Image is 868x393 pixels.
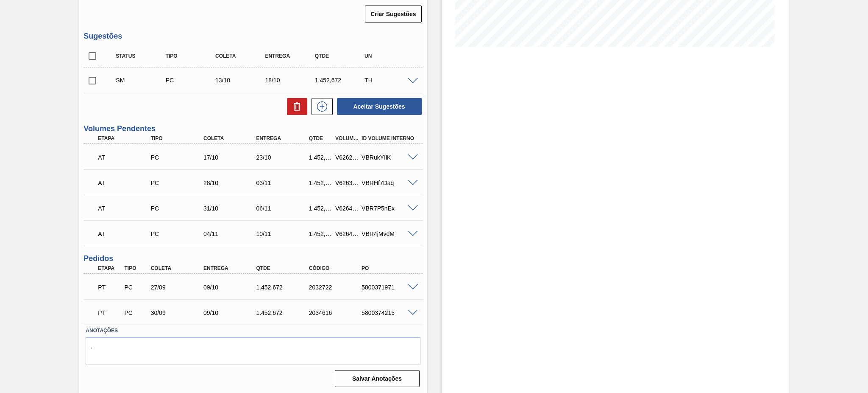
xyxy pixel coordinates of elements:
div: 28/10/2025 [201,180,261,186]
div: Coleta [213,53,269,59]
button: Aceitar Sugestões [337,98,422,115]
div: Qtde [254,265,313,271]
div: Pedido de Compra [122,309,150,316]
h3: Pedidos [83,254,422,263]
div: Pedido de Compra [164,77,220,84]
div: Pedido de Compra [149,205,208,212]
div: Pedido de Compra [122,284,150,291]
div: Excluir Sugestões [283,98,307,115]
div: Qtde [313,53,369,59]
button: Salvar Anotações [335,370,420,387]
p: PT [98,284,121,291]
div: 2034616 [307,309,366,316]
p: AT [98,180,153,186]
div: 23/10/2025 [254,154,313,161]
div: 06/11/2025 [254,205,313,212]
h3: Sugestões [83,32,422,41]
div: Código [307,265,366,271]
div: 5800374215 [359,309,419,316]
div: 1.452,672 [254,284,313,291]
div: 13/10/2025 [213,77,269,84]
div: VBRHf7Daq [359,180,419,186]
div: Volume Portal [333,135,361,141]
div: Etapa [96,135,155,141]
p: PT [98,309,121,316]
div: Etapa [96,265,123,271]
div: Criar Sugestões [366,5,422,23]
div: 18/10/2025 [263,77,319,84]
div: 09/10/2025 [201,284,261,291]
div: VBRukYIlK [359,154,419,161]
div: Aguardando Informações de Transporte [96,148,155,167]
div: Pedido de Compra [149,230,208,237]
div: Sugestão Manual [114,77,170,84]
div: 04/11/2025 [201,230,261,237]
div: VBR4jMvdM [359,230,419,237]
div: 10/11/2025 [254,230,313,237]
p: AT [98,230,153,237]
div: Id Volume Interno [359,135,419,141]
div: Pedido em Trânsito [96,303,123,322]
div: Entrega [201,265,261,271]
div: TH [362,77,418,84]
div: Tipo [149,135,208,141]
div: V626287 [333,154,361,161]
div: Tipo [122,265,150,271]
div: 27/09/2025 [149,284,208,291]
div: Coleta [201,135,261,141]
div: Pedido de Compra [149,180,208,186]
div: PO [359,265,419,271]
div: 1.452,672 [307,205,334,212]
div: V626437 [333,205,361,212]
div: Aceitar Sugestões [333,97,423,116]
div: Entrega [254,135,313,141]
p: AT [98,154,153,161]
div: Qtde [307,135,334,141]
div: Pedido de Compra [149,154,208,161]
div: 31/10/2025 [201,205,261,212]
div: 1.452,672 [307,230,334,237]
div: Tipo [164,53,220,59]
div: 30/09/2025 [149,309,208,316]
div: 1.452,672 [307,154,334,161]
div: V626386 [333,180,361,186]
div: Aguardando Informações de Transporte [96,225,155,243]
div: 17/10/2025 [201,154,261,161]
textarea: . [86,337,420,365]
div: UN [362,53,418,59]
div: 2032722 [307,284,366,291]
button: Criar Sugestões [365,6,421,22]
h3: Volumes Pendentes [83,124,422,133]
div: 1.452,672 [313,77,369,84]
div: 1.452,672 [307,180,334,186]
div: 1.452,672 [254,309,313,316]
div: 09/10/2025 [201,309,261,316]
div: 03/11/2025 [254,180,313,186]
div: Nova sugestão [307,98,333,115]
div: V626438 [333,230,361,237]
label: Anotações [86,325,420,337]
div: Coleta [149,265,208,271]
div: Aguardando Informações de Transporte [96,199,155,218]
div: VBR7P5hEx [359,205,419,212]
div: Aguardando Informações de Transporte [96,174,155,192]
div: Entrega [263,53,319,59]
div: Status [114,53,170,59]
div: Pedido em Trânsito [96,278,123,297]
div: 5800371971 [359,284,419,291]
p: AT [98,205,153,212]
